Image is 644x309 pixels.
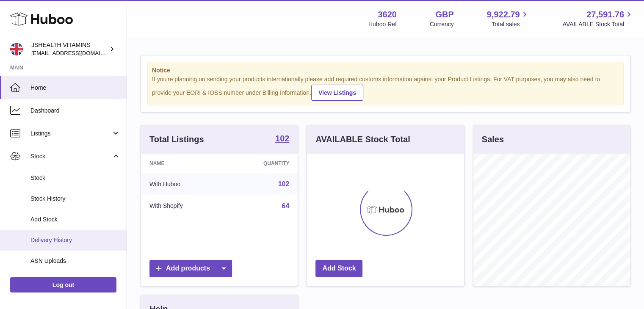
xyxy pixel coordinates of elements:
div: Currency [430,20,454,28]
div: JSHEALTH VITAMINS [31,41,108,57]
td: With Huboo [141,173,226,195]
a: Add products [149,260,232,277]
span: Total sales [492,20,529,28]
a: 64 [282,202,290,210]
span: Delivery History [30,236,120,244]
a: View Listings [311,85,363,101]
div: Huboo Ref [368,20,397,28]
a: 9,922.79 Total sales [487,9,530,28]
a: Add Stock [315,260,362,277]
a: 102 [275,134,289,144]
strong: GBP [435,9,453,20]
th: Quantity [226,154,298,173]
span: Stock History [30,195,120,203]
span: Add Stock [30,215,120,223]
img: internalAdmin-3620@internal.huboo.com [10,43,23,55]
a: 102 [278,180,290,188]
strong: 102 [275,134,289,143]
span: 9,922.79 [487,9,520,20]
span: Dashboard [30,107,120,115]
td: With Shopify [141,195,226,217]
span: Home [30,84,120,92]
div: If you're planning on sending your products internationally please add required customs informati... [152,75,619,101]
span: Stock [30,174,120,182]
h3: AVAILABLE Stock Total [315,134,410,145]
a: Log out [10,277,116,292]
span: Listings [30,130,111,138]
span: ASN Uploads [30,257,120,265]
h3: Sales [482,134,504,145]
span: [EMAIL_ADDRESS][DOMAIN_NAME] [31,50,124,56]
strong: 3620 [378,9,397,20]
h3: Total Listings [149,134,204,145]
th: Name [141,154,226,173]
strong: Notice [152,66,619,74]
a: 27,591.76 AVAILABLE Stock Total [562,9,634,28]
span: AVAILABLE Stock Total [562,20,634,28]
span: Stock [30,152,111,160]
span: 27,591.76 [586,9,624,20]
